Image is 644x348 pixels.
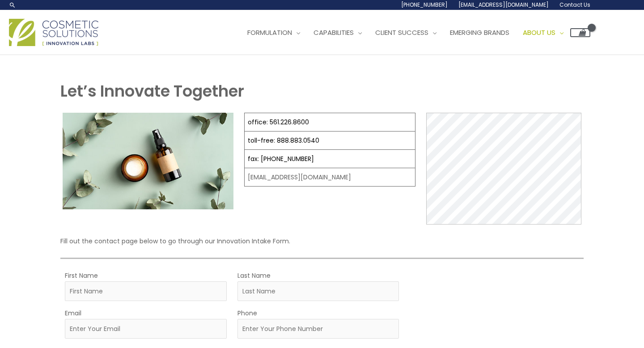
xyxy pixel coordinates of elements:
[65,270,98,281] label: First Name
[450,28,509,37] span: Emerging Brands
[375,28,428,37] span: Client Success
[234,19,590,46] nav: Site Navigation
[237,281,399,301] input: Last Name
[63,113,234,209] img: Contact page image for private label skincare manufacturer Cosmetic solutions shows a skin care b...
[65,307,81,319] label: Email
[60,80,244,102] strong: Let’s Innovate Together
[523,28,555,37] span: About Us
[60,235,584,247] p: Fill out the contact page below to go through our Innovation Intake Form.
[237,307,257,319] label: Phone
[237,319,399,339] input: Enter Your Phone Number
[247,28,292,37] span: Formulation
[248,118,309,127] a: office: 561.226.8600
[65,319,227,339] input: Enter Your Email
[458,1,549,8] span: [EMAIL_ADDRESS][DOMAIN_NAME]
[443,19,516,46] a: Emerging Brands
[9,1,16,8] a: Search icon link
[9,19,98,46] img: Cosmetic Solutions Logo
[307,19,369,46] a: Capabilities
[65,281,227,301] input: First Name
[369,19,443,46] a: Client Success
[248,154,314,163] a: fax: [PHONE_NUMBER]
[237,270,271,281] label: Last Name
[241,19,307,46] a: Formulation
[401,1,448,8] span: [PHONE_NUMBER]
[245,168,415,187] td: [EMAIL_ADDRESS][DOMAIN_NAME]
[516,19,570,46] a: About Us
[559,1,590,8] span: Contact Us
[248,136,319,145] a: toll-free: 888.883.0540
[314,28,354,37] span: Capabilities
[570,28,590,37] a: View Shopping Cart, empty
